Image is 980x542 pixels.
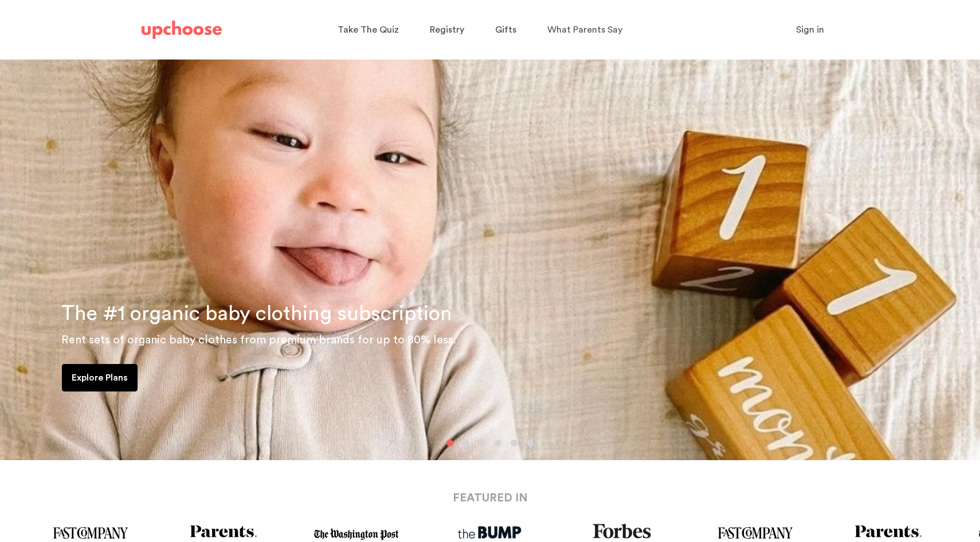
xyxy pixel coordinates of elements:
[495,19,520,41] a: Gifts
[430,19,468,41] a: Registry
[61,331,966,349] p: Rent sets of organic baby clothes from premium brands for up to 80% less.
[547,19,626,41] a: What Parents Say
[338,25,399,34] span: Take The Quiz
[495,25,516,34] span: Gifts
[142,21,222,39] img: UpChoose
[430,25,464,34] span: Registry
[453,492,528,504] strong: FEATURED IN
[72,371,128,385] p: Explore Plans
[62,364,138,391] a: Explore Plans
[61,303,452,324] span: The #1 organic baby clothing subscription
[796,25,824,34] span: Sign in
[547,25,622,34] span: What Parents Say
[782,18,838,41] button: Sign in
[142,18,222,42] a: UpChoose
[338,19,402,41] a: Take The Quiz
